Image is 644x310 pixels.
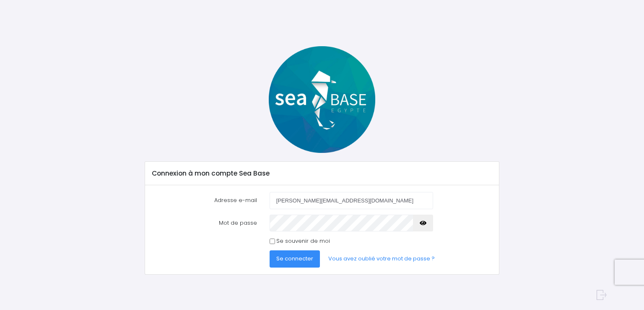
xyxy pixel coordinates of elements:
label: Mot de passe [146,215,263,231]
div: Connexion à mon compte Sea Base [145,162,499,185]
span: Se connecter [276,255,313,263]
a: Vous avez oublié votre mot de passe ? [322,250,441,267]
label: Se souvenir de moi [276,237,330,245]
button: Se connecter [270,250,320,267]
label: Adresse e-mail [146,192,263,209]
